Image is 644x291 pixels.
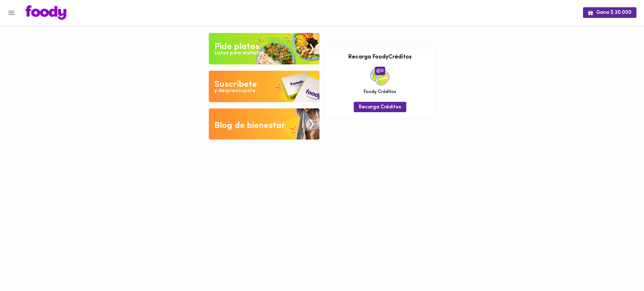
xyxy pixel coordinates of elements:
[370,67,389,85] img: credits-package.png
[25,5,66,20] img: logo.png
[4,5,19,20] button: Menu
[588,10,631,16] span: Gana $ 20.000
[583,7,636,18] button: Gana $ 20.000
[359,104,401,110] span: Recarga Créditos
[214,50,264,57] div: Listos para disfrutar
[214,87,256,95] div: y despreocupate
[214,41,259,53] div: Pide platos
[209,108,319,140] img: Blog de bienestar
[330,54,430,61] h3: Recarga FoodyCréditos
[375,67,385,75] span: 0
[364,89,396,95] span: Foody Créditos
[214,78,257,91] div: Suscribete
[354,102,406,112] button: Recarga Créditos
[608,255,638,285] iframe: Messagebird Livechat Widget
[376,69,381,73] img: foody-creditos.png
[209,71,319,102] img: Disfruta bajar de peso
[209,33,319,64] img: Pide un Platos
[214,119,285,132] div: Blog de bienestar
